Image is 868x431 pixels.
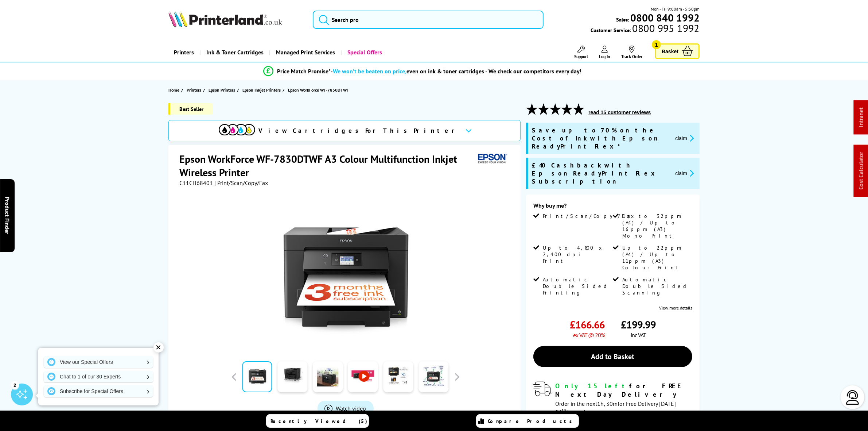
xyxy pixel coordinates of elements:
[168,11,282,27] img: Printerland Logo
[168,11,304,28] a: Printerland Logo
[662,46,678,56] span: Basket
[621,46,642,59] a: Track Order
[673,169,696,177] button: promo-description
[629,14,700,21] a: 0800 840 1992
[532,161,669,185] span: £40 Cashback with Epson ReadyPrint Flex Subscription
[630,11,700,24] b: 0800 840 1992
[616,16,629,23] span: Sales:
[187,86,203,94] a: Printers
[599,46,610,59] a: Log In
[857,152,865,190] a: Cost Calculator
[331,68,581,75] div: - even on ink & toner cartridges - We check our competitors every day!
[488,418,576,424] span: Compare Products
[259,127,459,135] span: View Cartridges For This Printer
[533,346,692,367] a: Add to Basket
[651,5,700,12] span: Mon - Fri 9:00am - 5:30pm
[318,401,374,416] a: Product_All_Videos
[555,382,629,390] span: Only 15 left
[673,134,696,142] button: promo-description
[168,86,179,94] span: Home
[266,414,369,428] a: Recently Viewed (5)
[659,305,692,311] a: View more details
[274,201,417,344] img: Epson WorkForce WF-7830DTWF
[219,124,255,135] img: cmyk-icon.svg
[555,382,692,399] div: for FREE Next Day Delivery
[44,385,153,397] a: Subscribe for Special Offers
[631,331,646,339] span: inc VAT
[214,179,268,186] span: | Print/Scan/Copy/Fax
[622,213,691,239] span: Up to 32ppm (A4) / Up to 16ppm (A3) Mono Print
[340,43,388,62] a: Special Offers
[313,11,543,29] input: Search pro
[574,54,588,59] span: Support
[476,414,579,428] a: Compare Products
[11,381,19,389] div: 2
[543,276,611,296] span: Automatic Double Sided Printing
[179,179,213,186] span: C11CH68401
[591,25,700,34] span: Customer Service:
[533,382,692,415] div: modal_delivery
[586,109,653,116] button: read 15 customer reviews
[599,54,610,59] span: Log In
[533,202,692,213] div: Why buy me?
[271,418,368,424] span: Recently Viewed (5)
[631,25,700,32] span: 0800 995 1992
[845,390,860,405] img: user-headset-light.svg
[168,103,213,115] span: Best Seller
[562,407,566,413] sup: th
[574,46,588,59] a: Support
[555,400,676,416] span: Order in the next for Free Delivery [DATE] 26 August!
[4,197,11,234] span: Product Finder
[475,152,509,166] img: Epson
[277,68,331,75] span: Price Match Promise*
[573,331,605,339] span: ex VAT @ 20%
[857,108,865,127] a: Intranet
[153,342,164,353] div: ✕
[543,213,637,219] span: Print/Scan/Copy/Fax
[597,400,618,407] span: 1h, 30m
[168,43,199,62] a: Printers
[187,86,201,94] span: Printers
[44,371,153,382] a: Chat to 1 of our 30 Experts
[168,86,181,94] a: Home
[622,245,691,271] span: Up to 22ppm (A4) / Up to 11ppm (A3) Colour Print
[333,68,406,75] span: We won’t be beaten on price,
[532,126,669,150] span: Save up to 70% on the Cost of Ink with Epson ReadyPrint Flex*
[622,276,691,296] span: Automatic Double Sided Scanning
[655,43,700,59] a: Basket 1
[206,43,264,62] span: Ink & Toner Cartridges
[44,356,153,368] a: View our Special Offers
[269,43,340,62] a: Managed Print Services
[199,43,269,62] a: Ink & Toner Cartridges
[543,245,611,264] span: Up to 4,800 x 2,400 dpi Print
[179,152,475,179] h1: Epson WorkForce WF-7830DTWF A3 Colour Multifunction Inkjet Wireless Printer
[146,65,699,78] li: modal_Promise
[652,40,661,49] span: 1
[570,318,605,331] span: £166.66
[621,318,656,331] span: £199.99
[336,405,366,412] span: Watch video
